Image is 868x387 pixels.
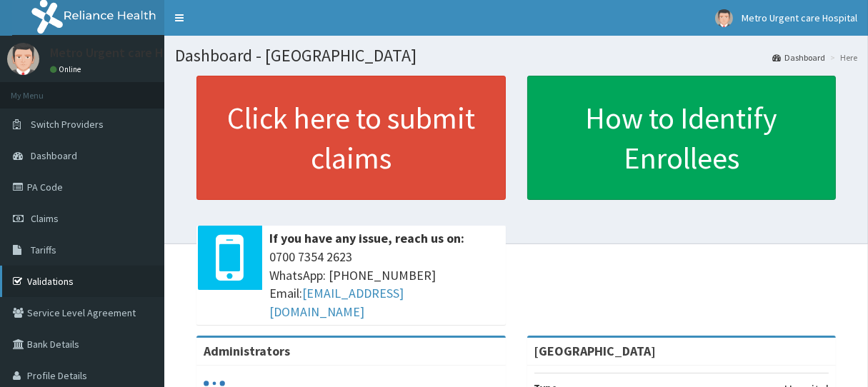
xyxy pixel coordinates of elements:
span: Tariffs [31,243,56,256]
img: User Image [7,43,39,75]
b: If you have any issue, reach us on: [269,230,464,246]
span: Dashboard [31,149,77,162]
a: Click here to submit claims [196,76,506,200]
strong: [GEOGRAPHIC_DATA] [534,343,657,359]
a: [EMAIL_ADDRESS][DOMAIN_NAME] [269,285,404,320]
span: 0700 7354 2623 WhatsApp: [PHONE_NUMBER] Email: [269,248,499,321]
span: Claims [31,212,59,225]
a: Dashboard [772,51,825,64]
span: Switch Providers [31,118,104,131]
span: Metro Urgent care Hospital [742,11,857,24]
a: Online [50,64,84,74]
b: Administrators [204,343,290,359]
img: User Image [715,9,733,27]
h1: Dashboard - [GEOGRAPHIC_DATA] [175,46,857,65]
li: Here [827,51,857,64]
a: How to Identify Enrollees [527,76,837,200]
p: Metro Urgent care Hospital [50,46,202,59]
